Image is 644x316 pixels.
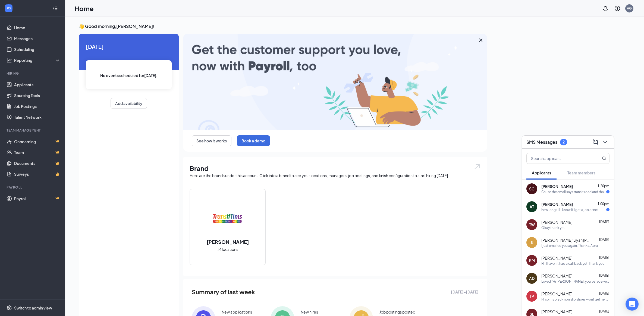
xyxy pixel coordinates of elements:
a: Applicants [14,79,61,90]
div: I just emailed you again. Thanks, Abra [541,243,598,248]
a: Messages [14,33,61,44]
span: [PERSON_NAME] [541,273,572,279]
div: Reporting [14,58,61,63]
svg: Settings [7,305,12,311]
svg: ComposeMessage [592,139,599,145]
span: Team members [567,170,595,175]
span: [DATE] [599,273,609,277]
span: 14 locations [217,246,238,252]
img: payroll-large.gif [183,34,487,130]
h1: Brand [190,164,481,173]
span: [PERSON_NAME] [541,291,572,296]
div: Team Management [7,128,59,133]
div: SC [529,186,535,191]
span: Summary of last week [192,287,255,297]
div: Job postings posted [379,309,415,315]
div: Open Intercom Messenger [626,298,639,311]
button: See how it works [192,135,231,146]
h2: [PERSON_NAME] [201,238,254,245]
a: Home [14,22,61,33]
div: New applications [222,309,252,315]
span: [DATE] [599,256,609,260]
svg: Collapse [52,6,58,11]
a: PayrollCrown [14,193,61,204]
div: Hiring [7,71,59,76]
div: Hi, I haven't had a call back yet. Thank you [541,261,604,266]
a: DocumentsCrown [14,158,61,169]
span: [DATE] [599,291,609,295]
div: Cause the email says transit road and thats too far as to where [PERSON_NAME] is a walking distance [541,190,606,194]
div: AD [529,276,535,281]
a: SurveysCrown [14,169,61,180]
span: [DATE] [599,309,609,313]
div: AG [627,6,632,11]
div: Here are the brands under this account. Click into a brand to see your locations, managers, job p... [190,173,481,178]
span: 1:00pm [598,202,609,206]
button: Add availability [111,98,147,109]
a: TeamCrown [14,147,61,158]
h3: 👋 Good morning, [PERSON_NAME] ! [79,23,487,29]
button: ComposeMessage [591,138,600,146]
svg: WorkstreamLogo [6,5,11,11]
h1: Home [74,4,94,13]
div: Hi so my black non slip shoes wont get here until [DATE] I had ordered for them to get here [DATE... [541,297,610,302]
img: open.6027fd2a22e1237b5b06.svg [474,164,481,170]
div: Payroll [7,185,59,190]
a: Job Postings [14,101,61,112]
span: [PERSON_NAME]’Liyah [PERSON_NAME] [541,237,590,243]
div: RM [529,258,535,263]
h3: SMS Messages [526,139,557,145]
div: JJ [530,240,533,245]
div: TW [529,222,535,227]
img: Tim Hortons [210,202,245,236]
span: No events scheduled for [DATE] . [100,72,158,78]
span: Applicants [532,170,551,175]
button: ChevronDown [601,138,610,146]
div: AT [530,204,534,209]
div: New hires [301,309,318,315]
div: how long till i know if i get a job or not [541,208,599,212]
span: [DATE] [86,42,172,51]
span: [PERSON_NAME] [541,219,572,225]
svg: Notifications [602,5,609,12]
svg: Cross [477,37,484,43]
span: 1:20pm [598,184,609,188]
button: Book a demo [237,135,270,146]
span: [PERSON_NAME] [541,309,572,314]
div: Okay thank you [541,225,566,230]
div: TP [530,293,534,299]
span: [PERSON_NAME] [541,255,572,261]
svg: ChevronDown [602,139,608,145]
svg: Analysis [7,58,12,63]
div: Loved “Hi [PERSON_NAME], you've received a document signature request from [PERSON_NAME] for your... [541,279,610,284]
span: [DATE] [599,238,609,242]
span: [PERSON_NAME] [541,184,573,189]
a: Sourcing Tools [14,90,61,101]
div: 2 [563,140,565,144]
div: Switch to admin view [14,305,52,311]
svg: QuestionInfo [614,5,621,12]
span: [DATE] - [DATE] [451,289,479,295]
input: Search applicant [527,153,591,164]
span: [PERSON_NAME] [541,202,573,207]
svg: MagnifyingGlass [602,156,606,161]
a: Scheduling [14,44,61,55]
a: OnboardingCrown [14,136,61,147]
a: Talent Network [14,112,61,123]
span: [DATE] [599,220,609,224]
